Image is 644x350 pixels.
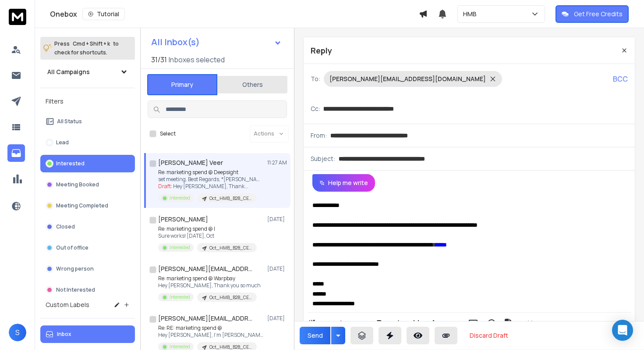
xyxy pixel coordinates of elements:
[574,10,623,18] p: Get Free Credits
[158,282,261,289] p: Hey [PERSON_NAME], Thank you so much
[147,74,217,95] button: Primary
[267,315,287,322] p: [DATE]
[50,8,419,20] div: Onebox
[613,74,628,84] p: BCC
[556,5,629,23] button: Get Free Credits
[57,118,82,125] p: All Status
[40,239,135,257] button: Out of office
[57,331,71,338] p: Inbox
[40,218,135,236] button: Closed
[209,195,251,202] p: Oct_HMB_B2B_CEO_India_11-100
[158,332,263,339] p: Hey [PERSON_NAME], I’m [PERSON_NAME], I lead
[40,281,135,299] button: Not Interested
[9,324,26,341] button: S
[267,159,287,166] p: 11:27 AM
[170,244,190,251] p: Interested
[463,327,515,344] button: Discard Draft
[389,314,406,332] button: Italic (⌘I)
[311,154,335,163] p: Subject:
[56,265,94,272] p: Wrong person
[173,182,248,190] span: Hey [PERSON_NAME], Thank ...
[312,174,375,192] button: Help me write
[465,314,481,332] button: Insert Image (⌘P)
[151,38,200,46] h1: All Inbox(s)
[158,264,255,273] h1: [PERSON_NAME][EMAIL_ADDRESS][DOMAIN_NAME]
[40,325,135,343] button: Inbox
[40,95,135,107] h3: Filters
[158,225,257,232] p: Re: marketing spend @ I
[483,314,500,332] button: Emoticons
[46,300,89,309] h3: Custom Labels
[426,314,443,332] button: More Text
[56,244,88,251] p: Out of office
[311,131,327,140] p: From:
[408,314,425,332] button: Underline (⌘U)
[71,39,111,49] span: Cmd + Shift + k
[612,320,633,341] div: Open Intercom Messenger
[144,33,289,51] button: All Inbox(s)
[54,39,119,57] p: Press to check for shortcuts.
[56,223,75,230] p: Closed
[158,314,255,323] h1: [PERSON_NAME][EMAIL_ADDRESS][DOMAIN_NAME]
[522,314,538,332] button: Code View
[170,343,190,350] p: Interested
[319,320,358,327] span: AI Rephrase
[40,113,135,130] button: All Status
[209,294,251,301] p: Oct_HMB_B2B_CEO_India_11-100
[300,327,330,344] button: Send
[502,314,518,332] button: Signature
[158,275,261,282] p: Re: marketing spend @ Warpbay
[40,134,135,151] button: Lead
[170,195,190,201] p: Interested
[151,54,167,65] span: 31 / 31
[56,286,95,293] p: Not Interested
[209,245,251,251] p: Oct_HMB_B2B_CEO_India_11-100
[446,314,463,332] button: Insert Link (⌘K)
[267,265,287,272] p: [DATE]
[371,314,388,332] button: Bold (⌘B)
[56,139,69,146] p: Lead
[217,75,287,94] button: Others
[306,314,368,332] button: AI Rephrase
[40,197,135,214] button: Meeting Completed
[56,160,85,167] p: Interested
[160,130,176,137] label: Select
[56,181,99,188] p: Meeting Booked
[158,215,208,224] h1: [PERSON_NAME]
[40,176,135,193] button: Meeting Booked
[463,10,480,18] p: HMB
[170,294,190,300] p: Interested
[158,325,263,332] p: Re: RE: marketing spend @
[311,104,320,113] p: Cc:
[158,182,172,190] span: Draft:
[158,176,263,183] p: set meeting. Best Regards, *[PERSON_NAME]
[158,158,223,167] h1: [PERSON_NAME] Veer
[158,169,263,176] p: Re: marketing spend @ Deepsight
[329,75,486,83] p: [PERSON_NAME][EMAIL_ADDRESS][DOMAIN_NAME]
[47,68,90,76] h1: All Campaigns
[40,63,135,81] button: All Campaigns
[56,202,108,209] p: Meeting Completed
[267,216,287,223] p: [DATE]
[40,155,135,172] button: Interested
[158,232,257,239] p: Sure works! [DATE], Oct
[82,8,125,20] button: Tutorial
[169,54,225,65] h3: Inboxes selected
[40,260,135,278] button: Wrong person
[311,75,320,83] p: To:
[311,44,332,57] p: Reply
